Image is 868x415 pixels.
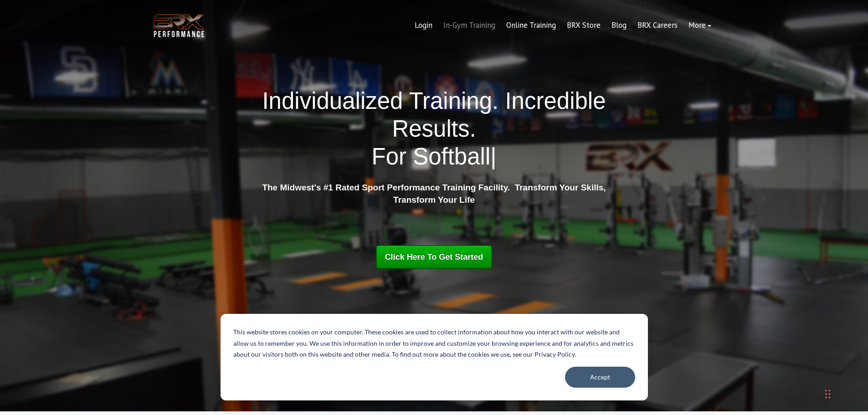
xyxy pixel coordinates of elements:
p: This website stores cookies on your computer. These cookies are used to collect information about... [233,327,635,360]
a: Login [409,15,438,36]
a: More [683,15,717,36]
a: Blog [606,15,632,36]
img: BRX Transparent Logo-2 [152,12,206,40]
span: | [490,143,496,169]
span: Click Here To Get Started [385,252,483,261]
h1: Individualized Training. Incredible Results. [259,87,610,171]
iframe: Chat Widget [822,371,868,415]
a: Online Training [501,15,561,36]
a: Click Here To Get Started [376,245,493,269]
button: Accept [565,367,635,388]
strong: The Midwest's #1 Rated Sport Performance Training Facility. Transform Your Skills, Transform Your... [262,183,606,205]
div: Cookie banner [221,314,648,400]
a: BRX Careers [632,15,683,36]
span: For Softball [371,143,490,169]
div: Drag [825,380,831,408]
a: BRX Store [561,15,606,36]
div: Navigation Menu [409,15,717,36]
a: In-Gym Training [438,15,501,36]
